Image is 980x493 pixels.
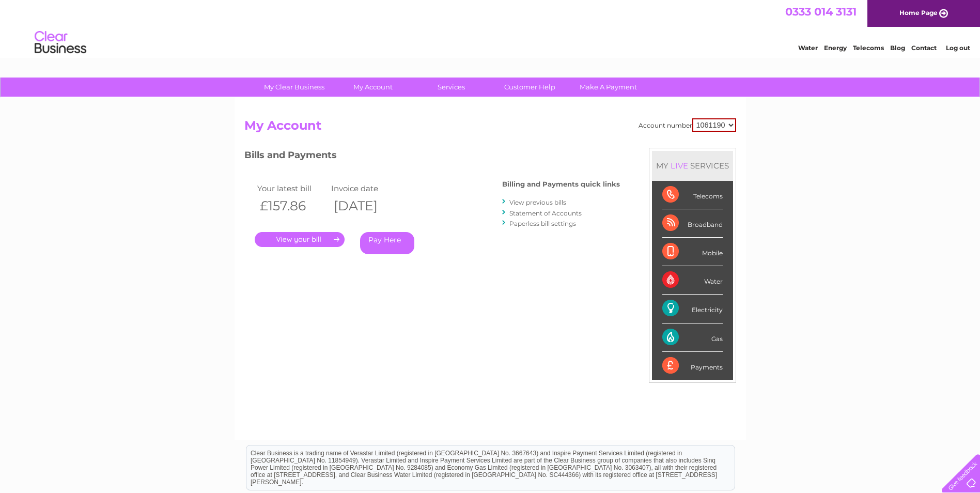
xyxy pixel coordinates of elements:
[244,148,620,166] h3: Bills and Payments
[853,44,884,52] a: Telecoms
[502,180,620,188] h4: Billing and Payments quick links
[662,238,723,266] div: Mobile
[662,266,723,295] div: Water
[662,352,723,380] div: Payments
[785,5,857,18] a: 0333 014 3131
[509,220,576,227] a: Paperless bill settings
[252,78,337,97] a: My Clear Business
[566,78,651,97] a: Make A Payment
[34,27,87,58] img: logo.png
[662,295,723,323] div: Electricity
[652,151,733,180] div: MY SERVICES
[798,44,818,52] a: Water
[662,209,723,238] div: Broadband
[329,181,403,195] td: Invoice date
[487,78,572,97] a: Customer Help
[360,232,414,254] a: Pay Here
[329,195,403,217] th: [DATE]
[409,78,494,97] a: Services
[662,181,723,209] div: Telecoms
[890,44,905,52] a: Blog
[824,44,847,52] a: Energy
[509,209,582,217] a: Statement of Accounts
[911,44,937,52] a: Contact
[244,118,736,138] h2: My Account
[639,118,736,132] div: Account number
[330,78,415,97] a: My Account
[246,6,735,50] div: Clear Business is a trading name of Verastar Limited (registered in [GEOGRAPHIC_DATA] No. 3667643...
[255,181,329,195] td: Your latest bill
[668,161,690,171] div: LIVE
[255,195,329,217] th: £157.86
[509,198,566,206] a: View previous bills
[255,232,345,247] a: .
[662,323,723,352] div: Gas
[946,44,970,52] a: Log out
